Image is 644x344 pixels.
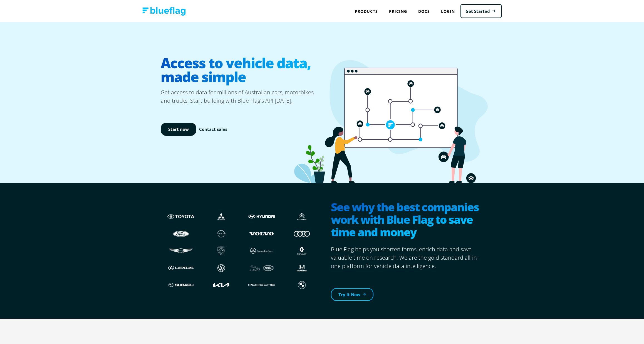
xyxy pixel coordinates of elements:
[247,228,276,239] img: Volvo logo
[207,245,236,256] img: Peugeot logo
[161,51,322,88] h1: Access to vehicle data, made simple
[287,263,316,273] img: Honda logo
[413,6,435,17] a: Docs
[207,263,236,273] img: Volkswagen logo
[383,6,413,17] a: Pricing
[287,245,316,256] img: Renault logo
[166,211,195,222] img: Toyota logo
[287,228,316,239] img: Audi logo
[247,263,276,273] img: JLR logo
[207,211,236,222] img: Mistubishi logo
[166,280,195,290] img: Subaru logo
[166,245,195,256] img: Genesis logo
[161,123,196,136] a: Start now
[331,245,483,270] p: Blue Flag helps you shorten forms, enrich data and save valuable time on research. We are the gol...
[435,6,460,17] a: Login to Blue Flag application
[460,4,502,18] a: Get Started
[247,280,276,290] img: Porshce logo
[247,211,276,222] img: Hyundai logo
[142,7,186,16] img: Blue Flag logo
[247,245,276,256] img: Mercedes logo
[287,211,316,222] img: Citroen logo
[166,263,195,273] img: Lexus logo
[166,228,195,239] img: Ford logo
[207,228,236,239] img: Nissan logo
[161,88,322,105] p: Get access to data for millions of Australian cars, motorbikes and trucks. Start building with Bl...
[331,201,483,240] h2: See why the best companies work with Blue Flag to save time and money
[287,280,316,290] img: BMW logo
[349,6,383,17] div: Products
[207,280,236,290] img: Kia logo
[331,288,373,301] a: Try It Now
[199,126,227,132] a: Contact sales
